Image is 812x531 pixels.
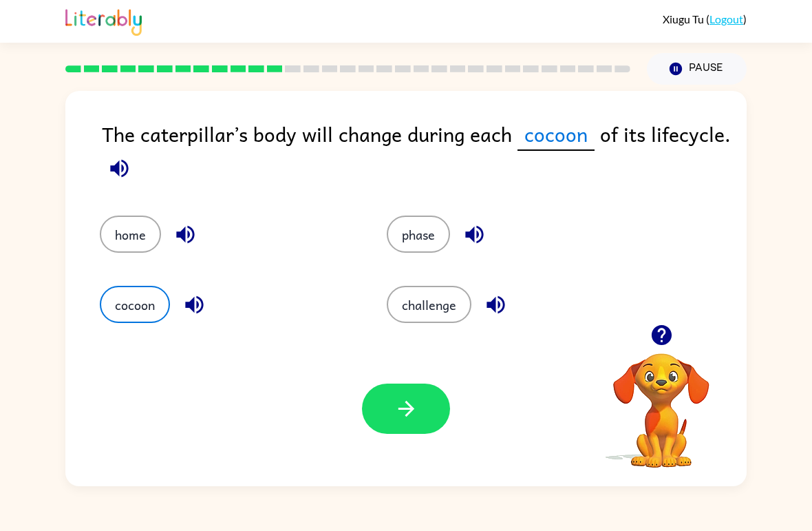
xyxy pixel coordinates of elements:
button: challenge [387,286,471,323]
span: Xiugu Tu [663,12,706,25]
a: Logout [709,12,743,25]
button: home [100,216,161,253]
div: ( ) [663,12,747,25]
button: phase [387,216,450,253]
img: Literably [65,6,142,36]
button: cocoon [100,286,170,323]
button: Pause [647,53,747,85]
div: The caterpillar’s body will change during each of its lifecycle. [102,118,747,188]
video: Your browser must support playing .mp4 files to use Literably. Please try using another browser. [592,332,730,470]
span: cocoon [517,118,595,151]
